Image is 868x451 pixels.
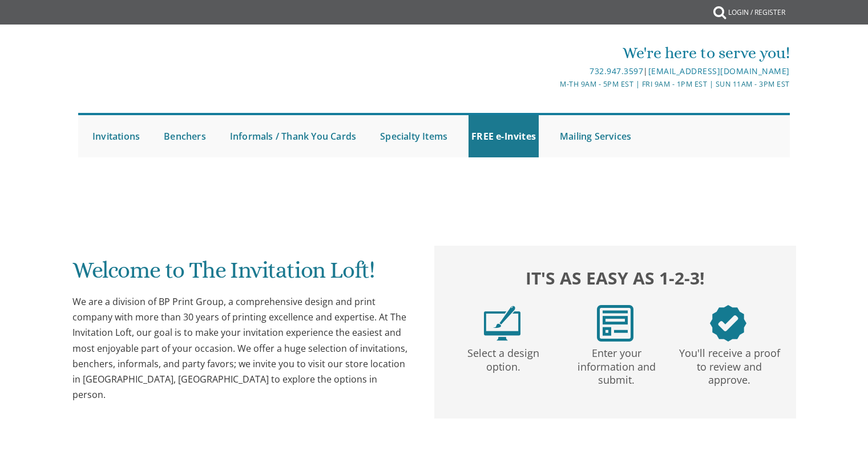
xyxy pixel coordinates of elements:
img: step3.png [710,305,746,342]
a: Mailing Services [557,115,634,157]
a: Informals / Thank You Cards [227,115,359,157]
img: step2.png [597,305,633,342]
a: Specialty Items [377,115,450,157]
a: [EMAIL_ADDRESS][DOMAIN_NAME] [648,66,790,76]
a: 732.947.3597 [590,66,643,76]
img: step1.png [484,305,520,342]
p: You'll receive a proof to review and approve. [675,342,784,387]
div: We are a division of BP Print Group, a comprehensive design and print company with more than 30 y... [72,294,411,403]
h1: Welcome to The Invitation Loft! [72,258,411,291]
h2: It's as easy as 1-2-3! [446,265,785,291]
a: Invitations [90,115,143,157]
div: We're here to serve you! [316,42,790,64]
a: Benchers [161,115,209,157]
p: Select a design option. [449,342,558,374]
div: | [316,64,790,78]
a: FREE e-Invites [469,115,539,157]
div: M-Th 9am - 5pm EST | Fri 9am - 1pm EST | Sun 11am - 3pm EST [316,78,790,90]
p: Enter your information and submit. [562,342,671,387]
